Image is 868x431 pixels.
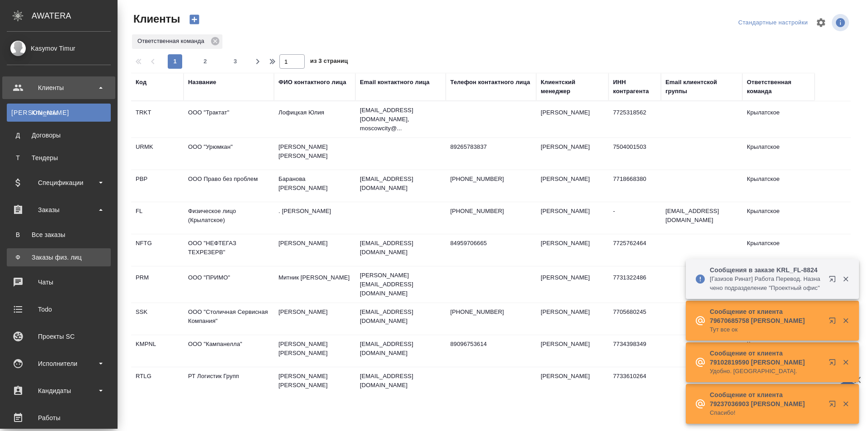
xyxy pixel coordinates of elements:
span: 2 [198,57,212,66]
button: Создать [184,12,205,27]
td: [PERSON_NAME] [536,138,609,170]
span: Посмотреть информацию [832,14,851,31]
td: [PERSON_NAME] [PERSON_NAME] [274,335,355,367]
td: PRM [131,269,184,300]
button: Открыть в новой вкладке [823,312,845,333]
button: 2 [198,54,212,69]
td: Лофицкая Юлия [274,104,355,135]
span: Настроить таблицу [810,12,832,33]
div: Работы [7,411,111,425]
td: [PERSON_NAME] [536,104,609,135]
button: Открыть в новой вкладке [823,353,845,375]
span: Клиенты [131,12,180,26]
p: [EMAIL_ADDRESS][DOMAIN_NAME] [360,239,441,257]
a: [PERSON_NAME]Клиенты [7,104,111,122]
p: Спасибо! [710,408,823,417]
button: Открыть в новой вкладке [823,270,845,292]
div: split button [736,16,810,30]
td: 7725318562 [609,104,661,135]
td: 7504001503 [609,138,661,170]
p: 89096753614 [450,340,532,349]
span: из 3 страниц [310,56,348,69]
td: 7734398349 [609,335,661,367]
td: [PERSON_NAME] [536,234,609,266]
div: Телефон контактного лица [450,78,530,87]
p: [PHONE_NUMBER] [450,308,532,317]
div: ФИО контактного лица [278,78,346,87]
div: Email клиентской группы [665,78,738,96]
p: Удобно. [GEOGRAPHIC_DATA]. [710,367,823,376]
td: 7705680245 [609,303,661,335]
td: RTLG [131,367,184,399]
div: Kasymov Timur [7,43,111,53]
p: 84959706665 [450,239,532,248]
div: Ответственная команда [747,78,810,96]
a: ВВсе заказы [7,226,111,244]
td: Крылатское [742,138,815,170]
div: Заказы физ. лиц [11,253,106,262]
button: Закрыть [836,358,855,366]
button: Открыть в новой вкладке [823,395,845,417]
div: Спецификации [7,176,111,189]
td: [EMAIL_ADDRESS][DOMAIN_NAME] [661,202,742,234]
p: [Газизов Ринат] Работа Перевод. Назначено подразделение "Проектный офис" [710,275,823,293]
div: Все заказы [11,230,106,239]
div: Кандидаты [7,384,111,398]
span: 3 [228,57,243,66]
td: ООО "ПРИМО" [184,269,274,300]
div: AWATERA [32,7,118,25]
td: Крылатское [742,104,815,135]
div: Код [136,78,146,87]
p: [EMAIL_ADDRESS][DOMAIN_NAME] [360,175,441,193]
a: ДДоговоры [7,126,111,144]
p: [PHONE_NUMBER] [450,207,532,216]
button: Закрыть [836,400,855,408]
td: [PERSON_NAME] [274,234,355,266]
p: Тут все ок [710,325,823,334]
div: Todo [7,303,111,316]
td: Митник [PERSON_NAME] [274,269,355,300]
td: URMK [131,138,184,170]
td: ООО "НЕФТЕГАЗ ТЕХРЕЗЕРВ" [184,234,274,266]
td: ООО Право без проблем [184,170,274,202]
button: Закрыть [836,275,855,283]
a: ТТендеры [7,149,111,167]
button: Закрыть [836,317,855,325]
td: [PERSON_NAME] [536,202,609,234]
div: Ответственная команда [132,34,222,49]
td: KMPNL [131,335,184,367]
td: [PERSON_NAME] [PERSON_NAME] [274,138,355,170]
td: [PERSON_NAME] [536,170,609,202]
td: PBP [131,170,184,202]
td: 7733610264 [609,367,661,399]
a: Todo [2,298,115,321]
td: Физическое лицо (Крылатское) [184,202,274,234]
td: Крылатское [742,202,815,234]
div: Тендеры [11,153,106,162]
td: NFTG [131,234,184,266]
td: РТ Логистик Групп [184,367,274,399]
td: ООО "Трактат" [184,104,274,135]
td: [PERSON_NAME] [536,367,609,399]
td: . [PERSON_NAME] [274,202,355,234]
div: ИНН контрагента [613,78,656,96]
div: Клиентский менеджер [541,78,604,96]
td: [PERSON_NAME] [536,269,609,300]
td: ООО "Урюмкан" [184,138,274,170]
div: Клиенты [7,81,111,95]
div: Проекты SC [7,330,111,343]
div: Название [188,78,216,87]
p: [EMAIL_ADDRESS][DOMAIN_NAME], moscowcity@... [360,106,441,133]
td: [PERSON_NAME] [536,335,609,367]
td: 7725762464 [609,234,661,266]
td: Крылатское [742,170,815,202]
p: Сообщение от клиента 79670685758 [PERSON_NAME] [710,307,823,325]
div: Клиенты [11,108,106,117]
div: Заказы [7,203,111,217]
p: Сообщение от клиента 79237036903 [PERSON_NAME] [710,390,823,408]
td: [PERSON_NAME] [274,303,355,335]
div: Исполнители [7,357,111,370]
td: ООО "Кампанелла" [184,335,274,367]
p: [EMAIL_ADDRESS][DOMAIN_NAME] [360,340,441,358]
p: Сообщения в заказе KRL_FL-8824 [710,265,823,275]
